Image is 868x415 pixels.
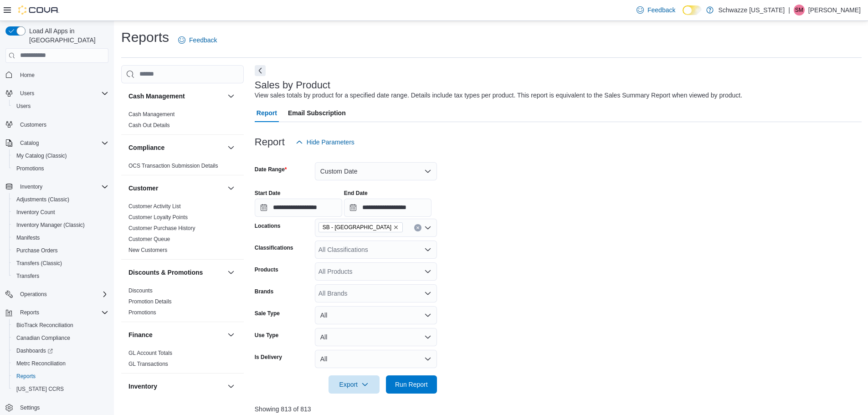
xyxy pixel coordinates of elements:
span: BioTrack Reconciliation [16,322,73,329]
span: Promotions [13,163,108,174]
span: Promotions [16,165,44,172]
div: Sarah McDole [794,5,805,15]
a: Discounts [128,287,153,294]
p: Schwazze [US_STATE] [718,5,785,15]
button: Custom Date [315,162,437,180]
h1: Reports [121,28,169,46]
span: Settings [20,404,40,411]
span: Customers [16,119,108,130]
button: Cash Management [128,92,224,101]
span: Report [257,104,277,122]
span: Customer Loyalty Points [128,214,188,221]
a: Feedback [175,31,221,49]
a: Promotions [128,309,156,316]
a: Promotions [13,163,48,174]
span: Settings [16,402,108,413]
a: GL Account Totals [128,350,172,356]
span: BioTrack Reconciliation [13,320,108,331]
a: [US_STATE] CCRS [13,384,67,395]
h3: Customer [128,184,158,193]
button: My Catalog (Classic) [9,149,112,162]
span: Purchase Orders [16,247,58,254]
span: Home [20,72,35,79]
button: Compliance [128,143,224,152]
span: Canadian Compliance [13,333,108,343]
button: Compliance [226,142,236,153]
a: New Customers [128,247,167,253]
span: Dashboards [16,347,53,354]
span: Load All Apps in [GEOGRAPHIC_DATA] [26,26,108,45]
span: New Customers [128,246,167,254]
span: Transfers (Classic) [16,260,62,267]
button: Reports [2,306,112,319]
span: Export [334,375,374,394]
div: Discounts & Promotions [121,285,244,322]
button: Catalog [16,138,42,149]
span: Reports [20,309,39,316]
button: Inventory [128,382,224,391]
a: Users [13,101,34,112]
button: Next [255,65,266,76]
a: Customer Queue [128,236,170,242]
a: Customers [16,119,50,130]
span: Inventory Manager (Classic) [16,221,85,229]
a: Customer Activity List [128,203,181,210]
button: Clear input [414,224,421,231]
span: Catalog [16,138,108,149]
label: Date Range [255,166,287,173]
p: Showing 813 of 813 [255,405,862,414]
a: Transfers (Classic) [13,258,66,269]
button: Customer [226,183,236,194]
a: Home [16,70,38,81]
img: Cova [18,5,59,15]
span: Users [16,102,31,110]
label: Products [255,266,278,273]
span: Home [16,69,108,81]
a: Settings [16,402,43,413]
button: Transfers [9,270,112,282]
span: Users [16,88,108,99]
a: Inventory Manager (Classic) [13,220,88,231]
span: Inventory Count [16,209,55,216]
span: Transfers [13,271,108,282]
button: Export [329,375,380,394]
label: Use Type [255,332,278,339]
span: Hide Parameters [307,138,354,147]
span: Customer Queue [128,236,170,243]
button: Adjustments (Classic) [9,193,112,206]
button: Inventory [226,381,236,392]
span: Cash Out Details [128,122,170,129]
span: Promotion Details [128,298,172,305]
button: Users [2,87,112,100]
a: Customer Loyalty Points [128,214,188,220]
h3: Inventory [128,382,157,391]
span: Customers [20,121,46,128]
a: GL Transactions [128,361,168,367]
a: Purchase Orders [13,245,62,256]
a: Reports [13,371,39,382]
a: Metrc Reconciliation [13,358,69,369]
button: Open list of options [424,290,431,297]
button: All [315,306,437,324]
span: Reports [13,371,108,382]
span: Inventory [20,183,42,190]
span: OCS Transaction Submission Details [128,162,218,169]
span: Canadian Compliance [16,334,70,342]
span: Customer Purchase History [128,225,195,232]
span: Operations [16,289,108,300]
button: Canadian Compliance [9,332,112,344]
button: Home [2,68,112,82]
a: Customer Purchase History [128,225,195,231]
h3: Cash Management [128,92,185,101]
span: Cash Management [128,111,175,118]
span: Manifests [13,232,108,243]
button: All [315,350,437,368]
button: Customer [128,184,224,193]
p: [PERSON_NAME] [808,5,861,15]
a: Manifests [13,232,43,243]
button: Open list of options [424,224,431,231]
span: SB - [GEOGRAPHIC_DATA] [323,223,391,232]
button: Purchase Orders [9,244,112,257]
label: Classifications [255,244,293,251]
